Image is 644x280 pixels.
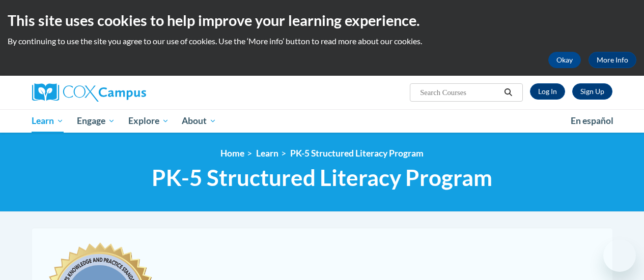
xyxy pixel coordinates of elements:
span: En español [571,115,613,126]
span: Engage [77,115,115,127]
a: Register [572,83,612,100]
span: PK-5 Structured Literacy Program [152,164,492,191]
a: Learn [25,109,71,133]
a: Log In [530,83,565,100]
span: About [182,115,216,127]
a: Learn [256,148,278,159]
p: By continuing to use the site you agree to our use of cookies. Use the ‘More info’ button to read... [8,36,636,47]
span: Learn [32,115,64,127]
a: Home [220,148,244,159]
a: More Info [589,52,636,68]
input: Search Courses [419,86,500,99]
div: Main menu [24,109,620,133]
a: PK-5 Structured Literacy Program [290,148,424,159]
img: Cox Campus [32,83,146,102]
span: Explore [128,115,169,127]
a: Explore [122,109,176,133]
h2: This site uses cookies to help improve your learning experience. [8,10,636,30]
a: En español [564,110,620,132]
a: Cox Campus [32,83,215,102]
button: Search [500,86,516,99]
button: Okay [548,52,581,68]
a: Engage [70,109,122,133]
a: About [175,109,223,133]
iframe: Button to launch messaging window [603,239,636,272]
